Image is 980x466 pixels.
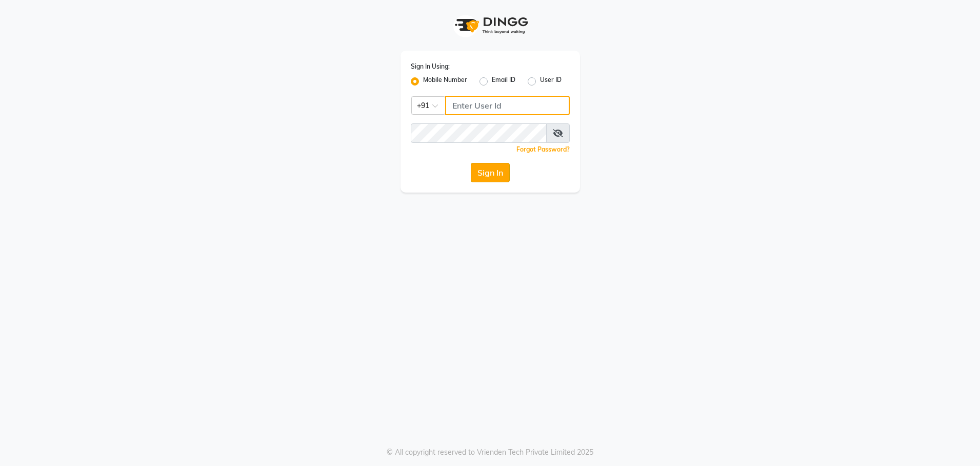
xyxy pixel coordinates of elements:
input: Username [445,96,570,115]
img: logo1.svg [449,10,531,40]
label: User ID [540,75,562,88]
input: Username [411,123,547,143]
a: Forgot Password? [516,145,570,153]
label: Mobile Number [423,75,467,88]
label: Email ID [492,75,515,88]
button: Sign In [471,163,510,182]
label: Sign In Using: [411,62,450,71]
